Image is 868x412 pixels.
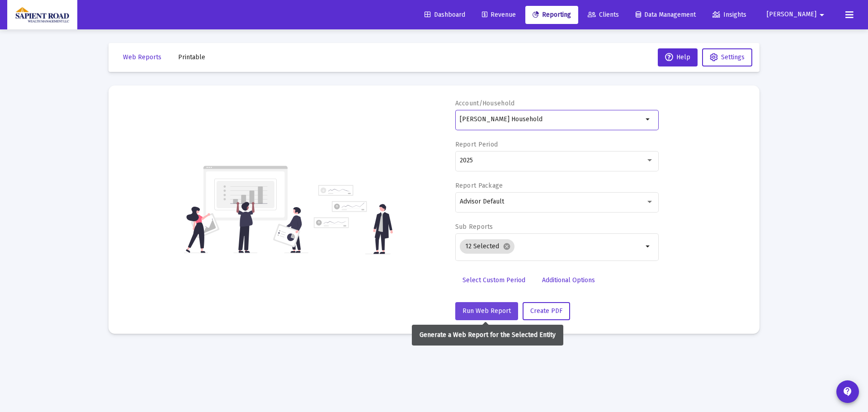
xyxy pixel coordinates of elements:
[460,156,473,164] span: 2025
[523,302,570,320] button: Create PDF
[658,48,698,66] button: Help
[455,99,515,107] label: Account/Household
[116,48,169,66] button: Web Reports
[816,6,827,24] mat-icon: arrow_drop_down
[455,182,503,189] label: Report Package
[756,5,838,24] button: [PERSON_NAME]
[455,302,518,320] button: Run Web Report
[705,6,754,24] a: Insights
[712,11,746,19] span: Insights
[580,6,626,24] a: Clients
[542,276,595,284] span: Additional Options
[123,53,161,61] span: Web Reports
[503,242,511,251] mat-icon: cancel
[171,48,212,66] button: Printable
[767,11,816,19] span: [PERSON_NAME]
[14,6,71,24] img: Dashboard
[460,237,643,256] mat-chip-list: Selection
[721,53,745,61] span: Settings
[462,307,511,315] span: Run Web Report
[462,276,525,284] span: Select Custom Period
[636,11,696,19] span: Data Management
[525,6,578,24] a: Reporting
[184,165,308,254] img: reporting
[178,53,205,61] span: Printable
[702,48,752,66] button: Settings
[842,386,853,397] mat-icon: contact_support
[460,116,643,123] input: Search or select an account or household
[643,241,654,252] mat-icon: arrow_drop_down
[460,239,514,254] mat-chip: 12 Selected
[628,6,703,24] a: Data Management
[588,11,619,19] span: Clients
[460,198,504,205] span: Advisor Default
[455,223,493,231] label: Sub Reports
[482,11,516,19] span: Revenue
[530,307,562,315] span: Create PDF
[314,185,393,254] img: reporting-alt
[417,6,472,24] a: Dashboard
[643,114,654,125] mat-icon: arrow_drop_down
[425,11,465,19] span: Dashboard
[533,11,571,19] span: Reporting
[455,141,498,148] label: Report Period
[665,53,690,61] span: Help
[475,6,523,24] a: Revenue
